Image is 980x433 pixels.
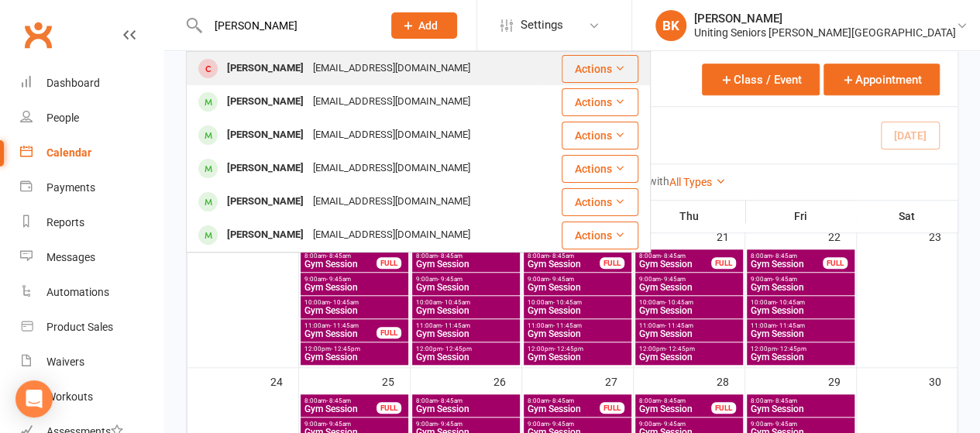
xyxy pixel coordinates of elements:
[20,275,163,310] a: Automations
[638,404,712,414] span: Gym Session
[222,91,308,113] div: [PERSON_NAME]
[377,327,401,338] div: FULL
[562,222,638,249] button: Actions
[702,64,820,95] button: Class / Event
[15,380,53,418] div: Open Intercom Messenger
[46,146,91,159] div: Calendar
[553,322,582,329] span: - 11:45am
[857,200,958,232] th: Sat
[638,352,740,362] span: Gym Session
[415,404,517,414] span: Gym Session
[46,77,100,89] div: Dashboard
[638,253,712,259] span: 8:00am
[308,157,475,180] div: [EMAIL_ADDRESS][DOMAIN_NAME]
[750,421,851,428] span: 9:00am
[655,10,686,41] div: BK
[415,322,517,329] span: 11:00am
[527,404,600,414] span: Gym Session
[415,329,517,338] span: Gym Session
[415,397,517,404] span: 8:00am
[304,421,405,428] span: 9:00am
[304,259,377,269] span: Gym Session
[304,322,377,329] span: 11:00am
[562,55,638,83] button: Actions
[553,299,582,306] span: - 10:45am
[415,421,517,428] span: 9:00am
[638,283,740,292] span: Gym Session
[694,12,956,26] div: [PERSON_NAME]
[669,176,726,188] a: All Types
[304,299,405,306] span: 10:00am
[415,352,517,362] span: Gym Session
[418,19,438,32] span: Add
[717,368,744,393] div: 28
[438,253,462,259] span: - 8:45am
[46,321,113,333] div: Product Sales
[442,345,472,352] span: - 12:45pm
[377,257,401,269] div: FULL
[326,276,351,283] span: - 9:45am
[493,368,521,393] div: 26
[750,352,851,362] span: Gym Session
[711,402,736,414] div: FULL
[638,397,712,404] span: 8:00am
[377,402,401,414] div: FULL
[304,283,405,292] span: Gym Session
[750,299,851,306] span: 10:00am
[549,276,574,283] span: - 9:45am
[665,345,695,352] span: - 12:45pm
[20,205,163,240] a: Reports
[929,368,957,393] div: 30
[46,286,109,298] div: Automations
[222,124,308,146] div: [PERSON_NAME]
[304,345,405,352] span: 12:00pm
[415,283,517,292] span: Gym Session
[694,26,956,40] div: Uniting Seniors [PERSON_NAME][GEOGRAPHIC_DATA]
[750,397,851,404] span: 8:00am
[750,276,851,283] span: 9:00am
[20,240,163,275] a: Messages
[600,402,624,414] div: FULL
[661,421,686,428] span: - 9:45am
[638,329,740,338] span: Gym Session
[562,122,638,149] button: Actions
[20,66,163,101] a: Dashboard
[19,15,57,54] a: Clubworx
[415,306,517,315] span: Gym Session
[562,88,638,116] button: Actions
[661,397,686,404] span: - 8:45am
[308,57,475,80] div: [EMAIL_ADDRESS][DOMAIN_NAME]
[554,345,583,352] span: - 12:45pm
[382,368,410,393] div: 25
[46,181,95,194] div: Payments
[717,223,744,249] div: 21
[527,345,628,352] span: 12:00pm
[415,259,517,269] span: Gym Session
[304,397,377,404] span: 8:00am
[638,259,712,269] span: Gym Session
[648,175,669,187] strong: with
[823,257,848,269] div: FULL
[20,380,163,414] a: Workouts
[415,345,517,352] span: 12:00pm
[745,200,857,232] th: Fri
[222,157,308,180] div: [PERSON_NAME]
[605,368,633,393] div: 27
[222,191,308,213] div: [PERSON_NAME]
[638,306,740,315] span: Gym Session
[750,283,851,292] span: Gym Session
[308,91,475,113] div: [EMAIL_ADDRESS][DOMAIN_NAME]
[527,283,628,292] span: Gym Session
[331,345,360,352] span: - 12:45pm
[638,421,740,428] span: 9:00am
[750,404,851,414] span: Gym Session
[750,322,851,329] span: 11:00am
[326,397,351,404] span: - 8:45am
[415,276,517,283] span: 9:00am
[46,216,84,229] div: Reports
[304,253,377,259] span: 8:00am
[638,276,740,283] span: 9:00am
[750,306,851,315] span: Gym Session
[415,253,517,259] span: 8:00am
[638,345,740,352] span: 12:00pm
